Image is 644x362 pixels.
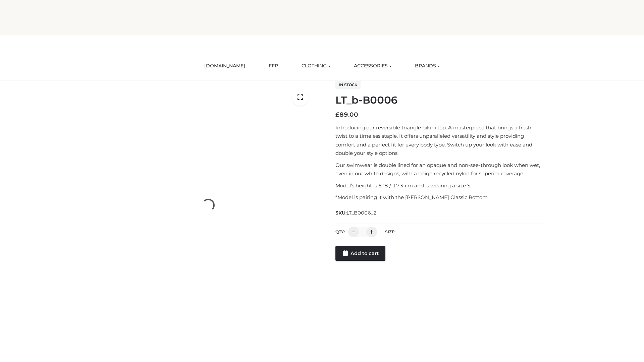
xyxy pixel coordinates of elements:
span: £ [335,111,339,118]
span: SKU: [335,209,377,217]
p: Model’s height is 5 ‘8 / 173 cm and is wearing a size S. [335,181,544,190]
p: *Model is pairing it with the [PERSON_NAME] Classic Bottom [335,193,544,202]
bdi: 89.00 [335,111,358,118]
span: In stock [335,81,361,89]
label: Size: [385,229,395,234]
a: ACCESSORIES [349,59,396,73]
h1: LT_b-B0006 [335,94,544,106]
a: FFP [264,59,283,73]
a: [DOMAIN_NAME] [199,59,250,73]
span: LT_B0006_2 [346,210,377,216]
a: Add to cart [335,246,385,261]
p: Introducing our reversible triangle bikini top. A masterpiece that brings a fresh twist to a time... [335,123,544,158]
a: CLOTHING [297,59,335,73]
p: Our swimwear is double lined for an opaque and non-see-through look when wet, even in our white d... [335,161,544,178]
label: QTY: [335,229,345,234]
a: BRANDS [410,59,445,73]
